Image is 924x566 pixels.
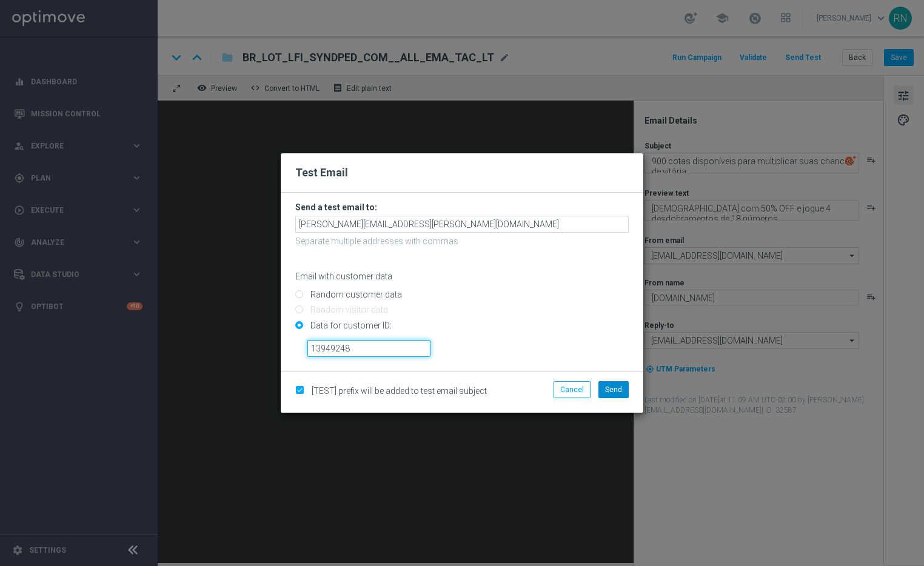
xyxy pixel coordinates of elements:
[295,236,629,247] p: Separate multiple addresses with commas
[295,271,629,282] p: Email with customer data
[295,202,629,213] h3: Send a test email to:
[312,386,487,396] span: [TEST] prefix will be added to test email subject
[307,340,430,357] input: Enter ID
[554,381,591,398] button: Cancel
[605,385,622,394] span: Send
[307,289,402,300] label: Random customer data
[295,165,629,180] h2: Test Email
[598,381,629,398] button: Send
